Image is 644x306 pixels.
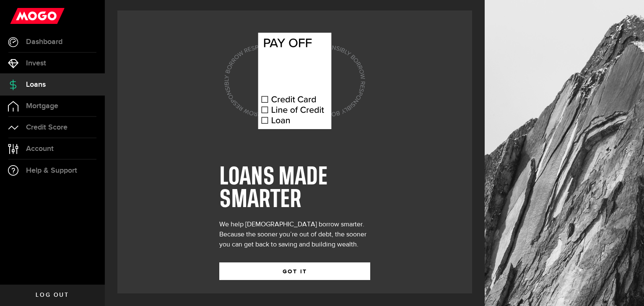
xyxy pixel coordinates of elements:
[26,102,58,110] span: Mortgage
[26,60,46,67] span: Invest
[36,292,69,298] span: Log out
[26,124,68,131] span: Credit Score
[26,38,62,46] span: Dashboard
[26,167,77,174] span: Help & Support
[219,220,370,250] div: We help [DEMOGRAPHIC_DATA] borrow smarter. Because the sooner you’re out of debt, the sooner you ...
[26,81,46,88] span: Loans
[219,166,370,211] h1: LOANS MADE SMARTER
[219,262,370,280] button: GOT IT
[26,145,54,153] span: Account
